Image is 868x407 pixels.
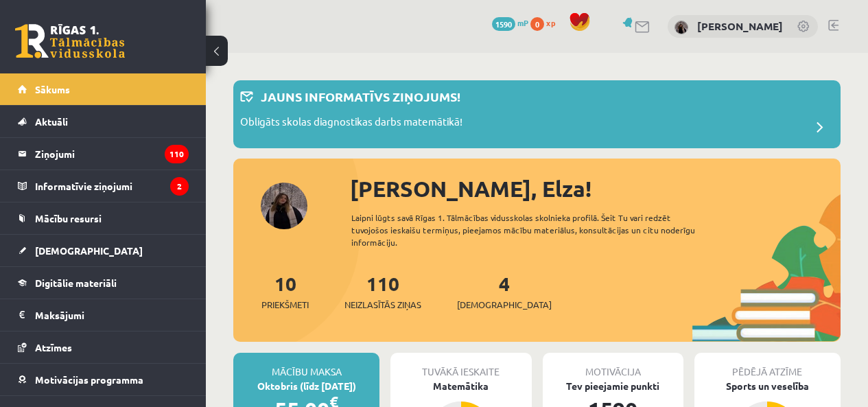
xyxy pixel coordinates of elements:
div: Matemātika [390,379,531,393]
div: Motivācija [543,353,683,379]
div: Sports un veselība [694,379,841,393]
span: Atzīmes [35,341,72,353]
div: Mācību maksa [233,353,379,379]
span: 0 [530,17,544,31]
i: 2 [170,177,189,196]
a: [DEMOGRAPHIC_DATA] [18,235,189,266]
a: 0 xp [530,17,562,28]
span: 1590 [492,17,515,31]
a: Mācību resursi [18,202,189,234]
a: Jauns informatīvs ziņojums! Obligāts skolas diagnostikas darbs matemātikā! [240,87,834,141]
i: 110 [165,145,189,163]
div: Tuvākā ieskaite [390,353,531,379]
a: Ziņojumi110 [18,138,189,170]
span: Sākums [35,83,70,95]
a: 110Neizlasītās ziņas [344,271,421,312]
a: Rīgas 1. Tālmācības vidusskola [15,24,125,58]
span: Priekšmeti [261,298,309,312]
a: Atzīmes [18,332,189,363]
a: 10Priekšmeti [261,271,309,312]
span: xp [546,17,555,28]
legend: Maksājumi [35,299,189,331]
div: Tev pieejamie punkti [543,379,683,393]
a: Digitālie materiāli [18,267,189,299]
p: Jauns informatīvs ziņojums! [261,87,460,106]
a: 4[DEMOGRAPHIC_DATA] [457,271,552,312]
a: Aktuāli [18,106,189,137]
a: 1590 mP [492,17,528,28]
div: Oktobris (līdz [DATE]) [233,379,379,393]
span: [DEMOGRAPHIC_DATA] [35,244,143,257]
span: [DEMOGRAPHIC_DATA] [457,298,552,312]
span: Mācību resursi [35,212,102,224]
legend: Informatīvie ziņojumi [35,170,189,202]
a: Informatīvie ziņojumi2 [18,170,189,202]
div: [PERSON_NAME], Elza! [350,172,841,205]
a: Motivācijas programma [18,364,189,395]
div: Laipni lūgts savā Rīgas 1. Tālmācības vidusskolas skolnieka profilā. Šeit Tu vari redzēt tuvojošo... [351,211,716,248]
a: [PERSON_NAME] [697,19,783,33]
img: Elza Burve [675,21,688,34]
span: Neizlasītās ziņas [344,298,421,312]
p: Obligāts skolas diagnostikas darbs matemātikā! [240,114,462,133]
a: Maksājumi [18,299,189,331]
div: Pēdējā atzīme [694,353,841,379]
span: mP [517,17,528,28]
legend: Ziņojumi [35,138,189,170]
span: Motivācijas programma [35,373,143,386]
a: Sākums [18,73,189,105]
span: Digitālie materiāli [35,277,117,289]
span: Aktuāli [35,115,68,128]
